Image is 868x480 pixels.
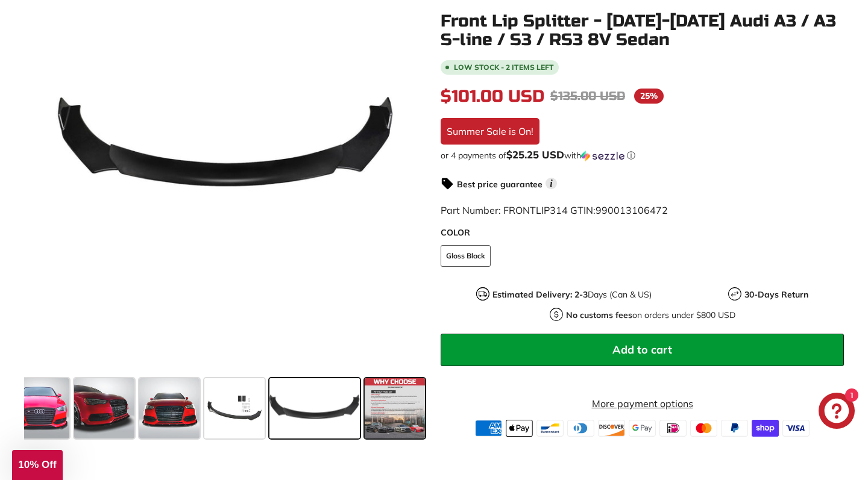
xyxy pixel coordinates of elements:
img: diners_club [567,420,594,437]
div: or 4 payments of$25.25 USDwithSezzle Click to learn more about Sezzle [441,149,844,161]
span: $25.25 USD [506,148,564,161]
img: shopify_pay [752,420,779,437]
img: paypal [721,420,748,437]
span: 990013106472 [596,204,668,216]
img: visa [782,420,810,437]
strong: Estimated Delivery: 2-3 [492,289,588,300]
span: Add to cart [612,343,672,357]
span: Part Number: FRONTLIP314 GTIN: [441,204,668,216]
img: google_pay [629,420,656,437]
strong: Best price guarantee [457,179,542,190]
div: 10% Off [12,450,63,480]
inbox-online-store-chat: Shopify online store chat [815,393,858,432]
img: ideal [659,420,687,437]
strong: No customs fees [566,310,632,320]
a: More payment options [441,396,844,411]
img: american_express [475,420,502,437]
img: Sezzle [581,151,624,161]
label: COLOR [441,226,844,239]
span: $101.00 USD [441,86,544,107]
img: apple_pay [506,420,533,437]
img: discover [598,420,625,437]
div: Summer Sale is On! [441,118,539,145]
img: bancontact [536,420,564,437]
span: 10% Off [18,459,56,470]
strong: 30-Days Return [744,289,808,300]
span: i [546,178,557,189]
span: Low stock - 2 items left [454,64,554,71]
img: master [690,420,717,437]
p: on orders under $800 USD [566,309,735,322]
p: Days (Can & US) [492,288,652,301]
div: or 4 payments of with [441,149,844,161]
button: Add to cart [441,334,844,366]
span: 25% [634,89,664,104]
h1: Front Lip Splitter - [DATE]-[DATE] Audi A3 / A3 S-line / S3 / RS3 8V Sedan [441,12,844,49]
span: $135.00 USD [550,89,625,104]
